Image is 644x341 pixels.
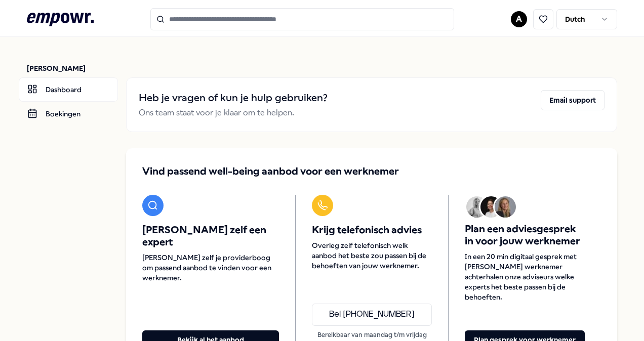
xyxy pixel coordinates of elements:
[465,251,585,302] span: In een 20 min digitaal gesprek met [PERSON_NAME] werknemer achterhalen onze adviseurs welke exper...
[480,196,502,218] img: Avatar
[150,8,454,30] input: Search for products, categories or subcategories
[541,90,605,110] button: Email support
[541,90,605,119] a: Email support
[495,196,516,218] img: Avatar
[466,196,488,218] img: Avatar
[511,11,527,27] button: A
[312,304,432,326] a: Bel [PHONE_NUMBER]
[465,223,585,247] span: Plan een adviesgesprek in voor jouw werknemer
[142,164,399,179] span: Vind passend well-being aanbod voor een werknemer
[142,224,279,248] span: [PERSON_NAME] zelf een expert
[139,106,328,119] p: Ons team staat voor je klaar om te helpen.
[19,102,118,126] a: Boekingen
[19,77,118,102] a: Dashboard
[27,63,118,73] p: [PERSON_NAME]
[312,224,432,236] span: Krijg telefonisch advies
[142,252,279,283] span: [PERSON_NAME] zelf je providerboog om passend aanbod te vinden voor een werknemer.
[312,240,432,271] span: Overleg zelf telefonisch welk aanbod het beste zou passen bij de behoeften van jouw werknemer.
[139,90,328,106] h2: Heb je vragen of kun je hulp gebruiken?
